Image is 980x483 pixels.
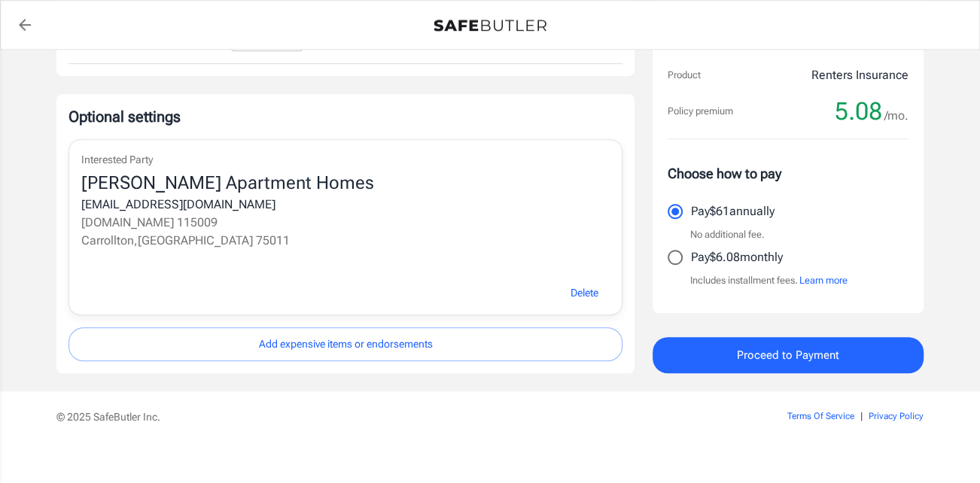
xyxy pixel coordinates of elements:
span: 5.08 [835,96,882,126]
span: /mo. [884,105,908,126]
p: No additional fee. [690,227,765,242]
button: Add expensive items or endorsements [68,327,622,361]
p: © 2025 SafeButler Inc. [56,409,702,424]
a: Privacy Policy [869,411,924,421]
div: [EMAIL_ADDRESS][DOMAIN_NAME] [81,196,610,214]
p: Includes installment fees. [690,273,848,288]
p: Renters Insurance [811,66,908,84]
p: Product [668,68,701,83]
p: [DOMAIN_NAME] 115009 [81,214,610,232]
button: Delete [553,277,616,309]
p: Interested Party [81,152,610,168]
span: Proceed to Payment [737,345,839,365]
span: Delete [571,284,598,302]
p: Choose how to pay [668,163,908,184]
p: Pay $61 annually [691,202,775,220]
p: Policy premium [668,104,733,119]
span: | [860,411,863,421]
div: [PERSON_NAME] Apartment Homes [81,172,610,196]
a: Terms Of Service [787,411,854,421]
p: Pay $6.08 monthly [691,248,783,266]
p: Carrollton , [GEOGRAPHIC_DATA] 75011 [81,232,610,250]
img: Back to quotes [434,20,546,32]
a: back to quotes [10,10,40,40]
button: Learn more [799,273,848,288]
button: Proceed to Payment [653,337,924,373]
p: Optional settings [68,106,622,127]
